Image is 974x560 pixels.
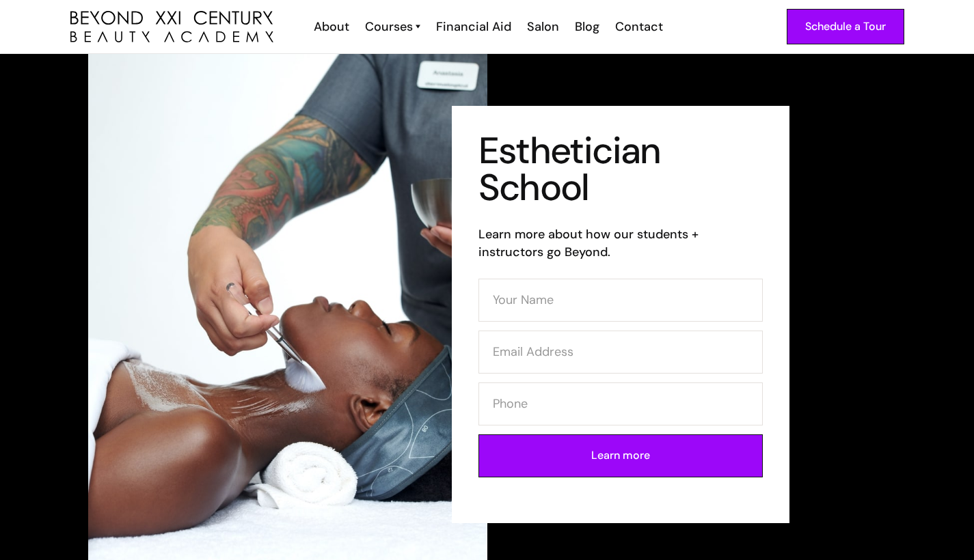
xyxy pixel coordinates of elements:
[365,18,420,36] a: Courses
[478,279,763,322] input: Your Name
[478,434,763,477] input: Learn more
[478,132,763,206] h1: Esthetician School
[575,18,599,36] div: Blog
[70,11,273,43] img: beyond 21st century beauty academy logo
[606,18,670,36] a: Contact
[518,18,566,36] a: Salon
[805,18,886,36] div: Schedule a Tour
[478,225,763,261] h6: Learn more about how our students + instructors go Beyond.
[478,331,763,374] input: Email Address
[527,18,559,36] div: Salon
[478,279,763,486] form: Contact Form (Esthi)
[314,18,349,36] div: About
[566,18,606,36] a: Blog
[615,18,663,36] div: Contact
[436,18,511,36] div: Financial Aid
[787,9,904,44] a: Schedule a Tour
[427,18,518,36] a: Financial Aid
[478,382,763,425] input: Phone
[70,11,273,43] a: home
[305,18,356,36] a: About
[365,18,413,36] div: Courses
